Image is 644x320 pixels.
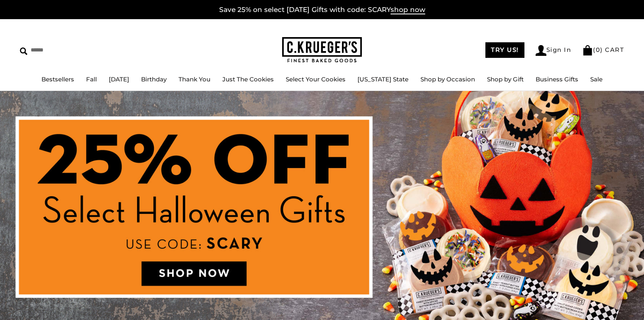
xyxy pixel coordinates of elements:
[485,42,524,58] a: TRY US!
[582,45,593,55] img: Bag
[219,6,425,14] a: Save 25% on select [DATE] Gifts with code: SCARYshop now
[590,75,603,83] a: Sale
[41,75,74,83] a: Bestsellers
[109,75,129,83] a: [DATE]
[222,75,274,83] a: Just The Cookies
[20,47,27,55] img: Search
[536,45,571,56] a: Sign In
[282,37,362,63] img: C.KRUEGER'S
[141,75,167,83] a: Birthday
[487,75,524,83] a: Shop by Gift
[286,75,346,83] a: Select Your Cookies
[86,75,97,83] a: Fall
[357,75,408,83] a: [US_STATE] State
[391,6,425,14] span: shop now
[20,44,115,56] input: Search
[420,75,475,83] a: Shop by Occasion
[536,45,546,56] img: Account
[582,46,624,53] a: (0) CART
[536,75,578,83] a: Business Gifts
[179,75,210,83] a: Thank You
[596,46,601,53] span: 0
